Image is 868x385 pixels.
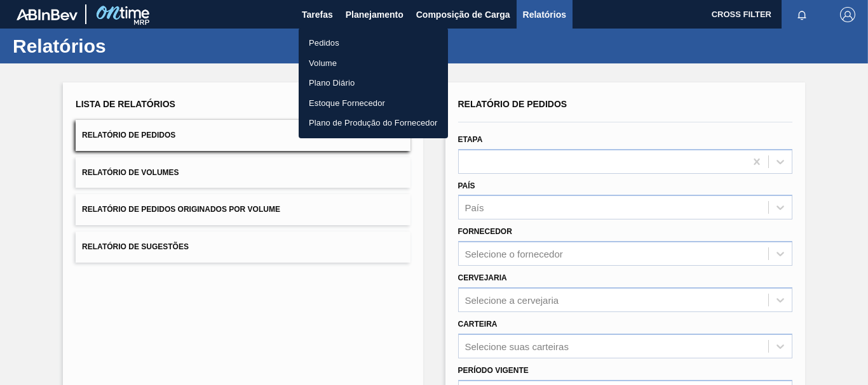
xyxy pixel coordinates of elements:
[299,33,448,53] a: Pedidos
[299,93,448,114] a: Estoque Fornecedor
[299,73,448,93] a: Plano Diário
[299,113,448,133] a: Plano de Produção do Fornecedor
[299,53,448,74] a: Volume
